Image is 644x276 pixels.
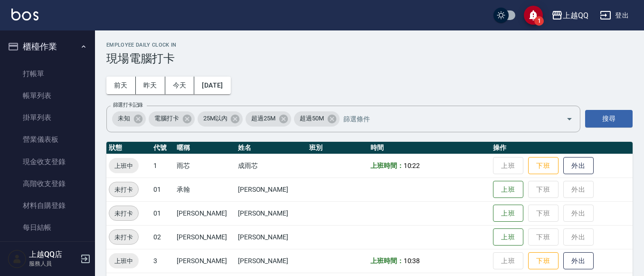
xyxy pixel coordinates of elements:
[151,249,174,273] td: 3
[307,142,368,154] th: 班別
[29,259,77,268] p: 服務人員
[198,114,233,123] span: 25M以內
[524,6,543,25] button: save
[106,142,151,154] th: 狀態
[106,52,633,65] h3: 現場電腦打卡
[106,77,136,94] button: 前天
[174,225,236,249] td: [PERSON_NAME]
[528,157,559,175] button: 下班
[370,162,404,169] b: 上班時間：
[4,63,91,85] a: 打帳單
[563,157,594,175] button: 外出
[149,111,195,127] div: 電腦打卡
[563,10,588,21] div: 上越QQ
[246,114,281,123] span: 超過25M
[4,239,91,261] a: 排班表
[236,225,307,249] td: [PERSON_NAME]
[4,34,91,59] button: 櫃檯作業
[109,256,139,266] span: 上班中
[596,7,633,24] button: 登出
[4,217,91,238] a: 每日結帳
[368,142,491,154] th: 時間
[109,161,139,171] span: 上班中
[151,201,174,225] td: 01
[493,181,523,198] button: 上班
[198,111,243,127] div: 25M以內
[174,201,236,225] td: [PERSON_NAME]
[4,195,91,217] a: 材料自購登錄
[534,16,544,26] span: 1
[404,257,420,265] span: 10:38
[113,101,143,108] label: 篩選打卡記錄
[8,249,27,268] img: Person
[493,205,523,222] button: 上班
[491,142,633,154] th: 操作
[563,252,594,270] button: 外出
[341,110,549,127] input: 篩選條件
[151,177,174,201] td: 01
[109,232,138,242] span: 未打卡
[370,257,404,265] b: 上班時間：
[109,185,138,195] span: 未打卡
[11,9,38,20] img: Logo
[236,201,307,225] td: [PERSON_NAME]
[493,228,523,246] button: 上班
[236,142,307,154] th: 姓名
[562,111,577,127] button: Open
[112,114,136,123] span: 未知
[136,77,165,94] button: 昨天
[236,177,307,201] td: [PERSON_NAME]
[528,252,559,270] button: 下班
[294,111,340,127] div: 超過50M
[404,162,420,169] span: 10:22
[174,249,236,273] td: [PERSON_NAME]
[4,85,91,107] a: 帳單列表
[4,128,91,150] a: 營業儀表板
[236,249,307,273] td: [PERSON_NAME]
[165,77,195,94] button: 今天
[4,151,91,173] a: 現金收支登錄
[174,142,236,154] th: 暱稱
[149,114,185,123] span: 電腦打卡
[112,111,146,127] div: 未知
[151,142,174,154] th: 代號
[29,250,77,259] h5: 上越QQ店
[151,225,174,249] td: 02
[4,107,91,128] a: 掛單列表
[548,6,592,25] button: 上越QQ
[174,177,236,201] td: 承翰
[4,173,91,195] a: 高階收支登錄
[194,77,230,94] button: [DATE]
[236,154,307,177] td: 成雨芯
[174,154,236,177] td: 雨芯
[109,208,138,218] span: 未打卡
[585,110,633,128] button: 搜尋
[151,154,174,177] td: 1
[106,42,633,48] h2: Employee Daily Clock In
[294,114,330,123] span: 超過50M
[246,111,291,127] div: 超過25M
